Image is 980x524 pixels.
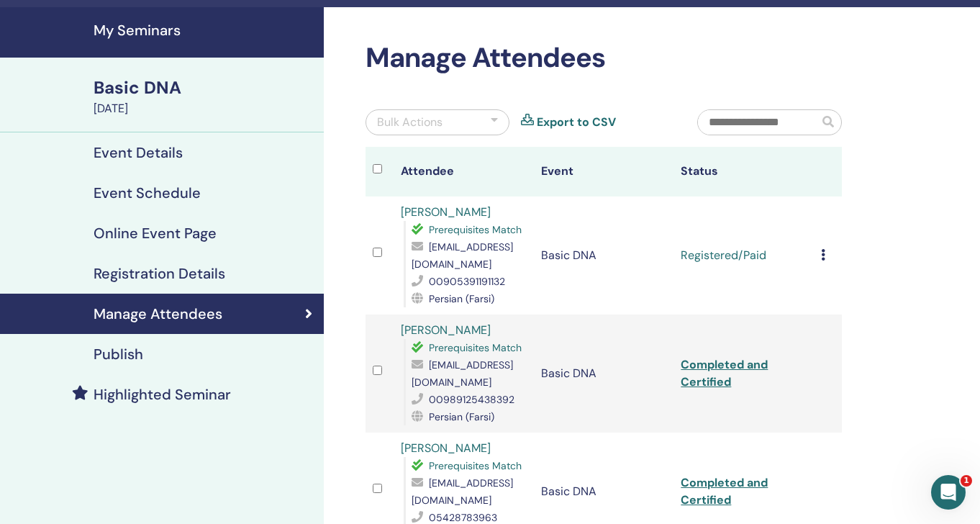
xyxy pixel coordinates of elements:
span: 05428783963 [429,511,497,524]
h4: Online Event Page [94,225,217,242]
span: [EMAIL_ADDRESS][DOMAIN_NAME] [412,476,513,507]
span: [EMAIL_ADDRESS][DOMAIN_NAME] [412,240,513,271]
a: [PERSON_NAME] [401,322,491,338]
span: 00905391191132 [429,275,505,288]
a: [PERSON_NAME] [401,204,491,220]
iframe: Intercom live chat [931,475,966,510]
h4: Event Schedule [94,184,201,202]
th: Event [534,147,674,196]
span: 1 [961,475,972,487]
a: Export to CSV [537,114,616,131]
h4: Highlighted Seminar [94,386,231,403]
a: [PERSON_NAME] [401,441,491,456]
td: Basic DNA [534,196,674,315]
span: Prerequisites Match [429,223,522,236]
h4: My Seminars [94,22,315,39]
td: Basic DNA [534,315,674,433]
span: Persian (Farsi) [429,292,494,305]
h4: Event Details [94,144,183,161]
a: Basic DNA[DATE] [85,76,324,117]
div: Bulk Actions [377,114,443,131]
th: Attendee [394,147,534,196]
div: [DATE] [94,100,315,117]
span: Persian (Farsi) [429,410,494,423]
span: Prerequisites Match [429,341,522,354]
span: 00989125438392 [429,393,514,406]
div: Basic DNA [94,76,315,100]
a: Completed and Certified [681,357,768,389]
span: [EMAIL_ADDRESS][DOMAIN_NAME] [412,358,513,389]
h2: Manage Attendees [366,42,842,75]
h4: Manage Attendees [94,305,222,322]
h4: Publish [94,345,143,363]
h4: Registration Details [94,265,225,282]
span: Prerequisites Match [429,459,522,472]
th: Status [673,147,814,196]
a: Completed and Certified [681,475,768,507]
